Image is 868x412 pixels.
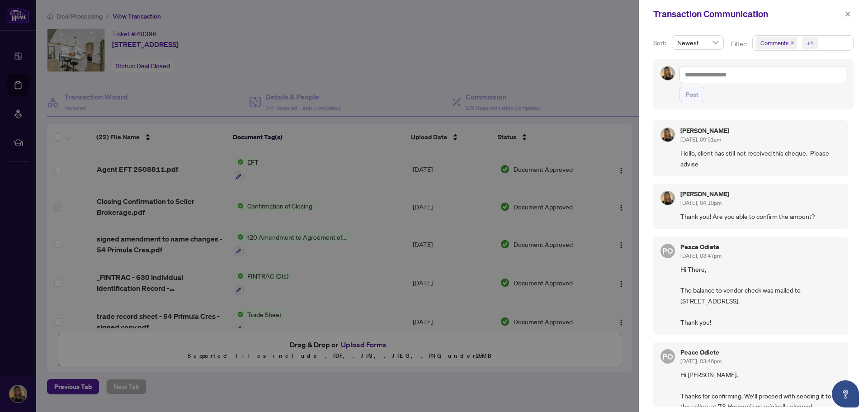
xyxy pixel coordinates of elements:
[680,358,722,365] span: [DATE], 03:46pm
[760,38,788,47] span: Comments
[680,148,841,169] span: Hello, client has still not received this cheque. Please advise
[680,136,721,143] span: [DATE], 09:51am
[756,37,797,49] span: Comments
[662,245,673,257] span: PO
[731,39,748,49] p: Filter:
[680,128,729,134] h5: [PERSON_NAME]
[807,38,814,47] div: +1
[679,87,704,102] button: Post
[680,349,722,355] h5: Peace Odiete
[680,211,841,222] span: Thank you! Are you able to confirm the amount?
[653,38,668,48] p: Sort:
[653,7,842,21] div: Transaction Communication
[661,128,675,142] img: Profile Icon
[662,350,673,362] span: PO
[790,41,795,45] span: close
[680,244,722,250] h5: Peace Odiete
[680,252,722,259] span: [DATE], 03:47pm
[832,380,859,407] button: Open asap
[661,66,675,80] img: Profile Icon
[844,11,851,17] span: close
[680,199,722,206] span: [DATE], 04:10pm
[680,191,729,197] h5: [PERSON_NAME]
[677,36,718,49] span: Newest
[680,264,841,327] span: Hi There, The balance to vendor check was mailed to [STREET_ADDRESS]. Thank you!
[661,191,675,205] img: Profile Icon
